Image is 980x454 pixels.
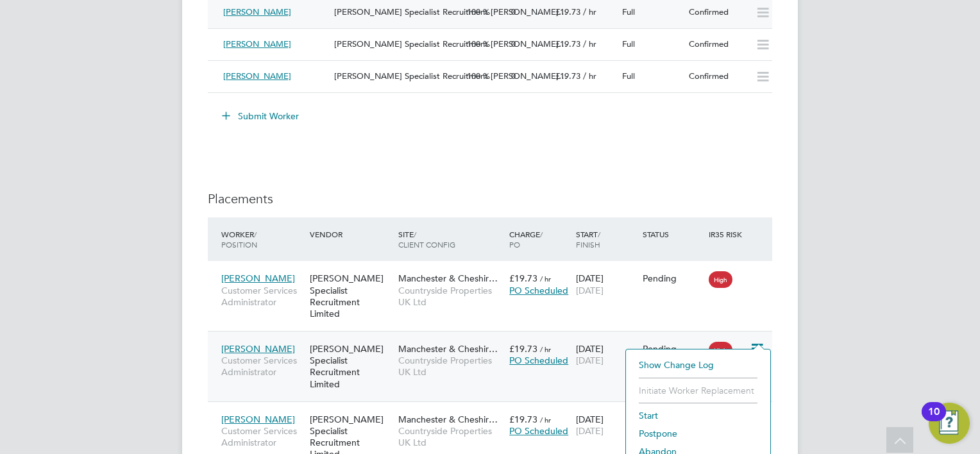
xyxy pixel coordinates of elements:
li: Show change log [632,356,764,374]
div: Pending [643,273,703,284]
div: Start [573,223,639,256]
div: [PERSON_NAME] Specialist Recruitment Limited [307,337,395,396]
span: £19.73 [509,273,537,284]
span: [DATE] [576,355,604,366]
span: / hr [540,344,551,354]
li: Postpone [632,425,764,442]
span: / hr [583,71,596,81]
span: £19.73 [509,343,537,355]
span: Countryside Properties UK Ltd [398,355,503,378]
span: £19.73 [555,71,580,81]
span: [DATE] [576,285,604,296]
div: Vendor [307,223,395,246]
span: / Position [221,229,257,249]
span: [PERSON_NAME] [221,343,295,355]
span: / hr [583,38,596,49]
li: Initiate Worker Replacement [632,382,764,399]
div: Confirmed [684,66,750,87]
span: Manchester & Cheshir… [398,273,498,284]
span: Countryside Properties UK Ltd [398,285,503,308]
span: Full [622,6,635,17]
a: [PERSON_NAME]Customer Services Administrator[PERSON_NAME] Specialist Recruitment LimitedMancheste... [218,336,772,347]
span: 0 [511,6,516,17]
span: / Finish [576,229,600,249]
a: [PERSON_NAME]Customer Services Administrator[PERSON_NAME] Specialist Recruitment LimitedMancheste... [218,407,772,417]
span: Manchester & Cheshir… [398,414,498,425]
div: Worker [218,223,307,256]
span: [PERSON_NAME] Specialist Recruitment [PERSON_NAME]… [334,6,567,17]
button: Open Resource Center, 10 new notifications [929,403,970,444]
button: Submit Worker [213,106,309,126]
span: 100 [467,38,480,49]
span: PO Scheduled [509,425,568,437]
span: [PERSON_NAME] [223,6,291,17]
span: Customer Services Administrator [221,355,303,378]
span: 0 [511,38,516,49]
li: Start [632,407,764,425]
span: / Client Config [398,229,455,249]
div: [DATE] [573,407,639,443]
span: / hr [583,6,596,17]
span: PO Scheduled [509,355,568,366]
h3: Placements [208,190,772,207]
span: Manchester & Cheshir… [398,343,498,355]
span: Countryside Properties UK Ltd [398,425,503,448]
span: [PERSON_NAME] Specialist Recruitment [PERSON_NAME]… [334,71,567,81]
span: 0 [511,71,516,81]
span: / hr [540,274,551,283]
span: [PERSON_NAME] [221,414,295,425]
span: Customer Services Administrator [221,425,303,448]
span: Full [622,38,635,49]
span: [PERSON_NAME] [223,71,291,81]
span: £19.73 [509,414,537,425]
span: [PERSON_NAME] [221,273,295,284]
a: [PERSON_NAME]Customer Services Administrator[PERSON_NAME] Specialist Recruitment LimitedMancheste... [218,265,772,276]
div: Site [395,223,506,256]
span: High [709,342,732,358]
span: PO Scheduled [509,285,568,296]
span: High [709,271,732,288]
span: £19.73 [555,6,580,17]
div: [DATE] [573,337,639,373]
span: 100 [467,6,480,17]
div: Status [639,223,706,246]
span: [PERSON_NAME] Specialist Recruitment [PERSON_NAME]… [334,38,567,49]
div: Pending [643,343,703,355]
div: 10 [928,412,940,428]
div: [DATE] [573,266,639,302]
div: Confirmed [684,2,750,23]
span: / hr [540,415,551,425]
span: [PERSON_NAME] [223,38,291,49]
span: [DATE] [576,425,604,437]
div: Charge [506,223,573,256]
span: Full [622,71,635,81]
div: [PERSON_NAME] Specialist Recruitment Limited [307,266,395,326]
div: Confirmed [684,34,750,55]
span: 100 [467,71,480,81]
div: IR35 Risk [705,223,750,246]
span: / PO [509,229,543,249]
span: Customer Services Administrator [221,285,303,308]
span: £19.73 [555,38,580,49]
